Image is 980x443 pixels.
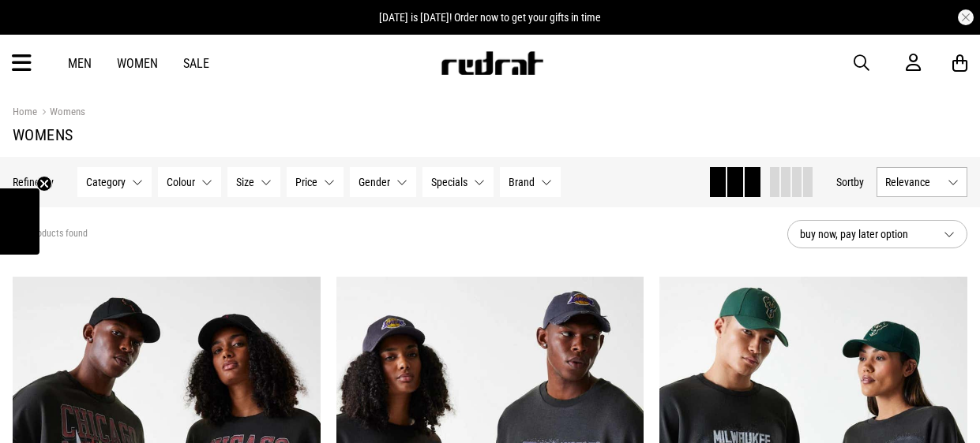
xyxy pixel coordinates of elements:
a: Womens [37,106,85,121]
span: Price [295,176,317,188]
span: Brand [509,176,535,188]
a: Home [13,106,37,117]
span: Specials [431,176,467,188]
span: Relevance [885,176,941,188]
button: Colour [158,167,221,197]
button: Relevance [877,167,967,197]
button: Price [287,167,344,197]
button: Gender [350,167,416,197]
span: Gender [359,176,390,188]
button: Category [77,167,152,197]
button: Specials [422,167,494,197]
button: Brand [500,167,561,197]
span: buy now, pay later option [800,225,931,244]
span: by [854,176,864,188]
span: 451 products found [13,228,88,240]
h1: Womens [13,125,967,144]
p: Refine By [13,176,54,188]
button: Close teaser [36,176,52,192]
a: Sale [183,56,209,71]
button: Size [227,167,280,197]
a: Men [68,56,92,71]
span: Category [86,176,126,188]
button: Sortby [836,173,864,192]
span: Size [236,176,254,188]
button: buy now, pay later option [787,220,967,248]
img: Redrat logo [440,51,544,75]
a: Women [117,56,158,71]
span: Colour [167,176,195,188]
span: [DATE] is [DATE]! Order now to get your gifts in time [379,11,601,24]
